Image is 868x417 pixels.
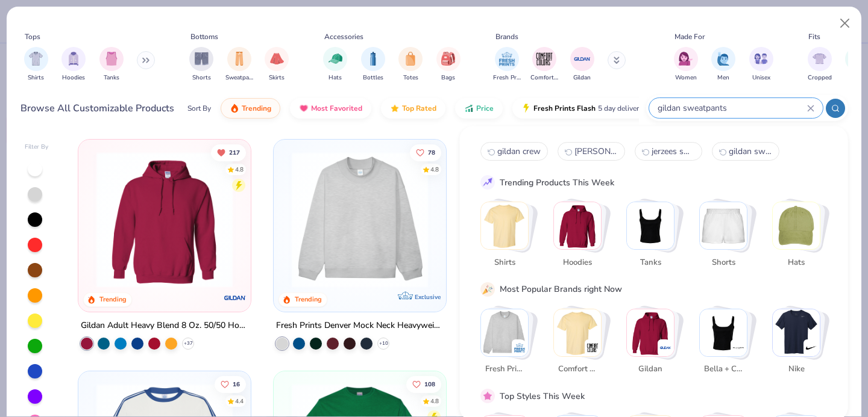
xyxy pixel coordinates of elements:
button: gildan sweatpant1 [558,142,625,161]
div: Brands [495,31,518,42]
img: Bella + Canvas [700,309,747,356]
span: gildan sweatpants [729,146,772,157]
img: Hats [773,202,820,249]
button: Stack Card Button Gildan [626,308,682,380]
div: filter for Skirts [265,47,289,82]
button: Stack Card Button Shirts [480,202,536,273]
div: filter for Bottles [361,47,385,82]
button: filter button [493,47,521,82]
button: filter button [24,47,48,82]
span: 108 [424,381,435,387]
button: Stack Card Button Hats [772,202,828,273]
span: Gildan [573,73,591,82]
button: Stack Card Button Bella + Canvas [699,308,755,380]
button: filter button [225,47,253,82]
img: Nike [805,341,817,353]
span: Shorts [192,73,211,82]
img: Fresh Prints [514,341,526,353]
button: Stack Card Button Hoodies [553,202,609,273]
img: Unisex Image [754,52,768,66]
span: Skirts [269,73,285,82]
img: Fresh Prints Image [498,50,516,68]
button: Like [406,375,441,392]
button: Stack Card Button Shorts [699,202,755,273]
img: party_popper.gif [482,283,493,294]
img: Gildan Image [573,50,591,68]
img: Tanks [627,202,674,249]
button: Fresh Prints Flash5 day delivery [512,98,652,119]
span: [PERSON_NAME] [574,146,618,157]
div: filter for Comfort Colors [530,47,558,82]
span: Nike [776,363,816,375]
img: Shirts Image [29,52,43,66]
div: Made For [675,31,705,42]
button: Most Favorited [290,98,371,119]
span: Cropped [808,73,832,82]
span: Bags [441,73,455,82]
div: 4.4 [236,397,244,406]
img: Hoodies [554,202,601,249]
span: Comfort Colors [530,73,558,82]
img: Totes Image [404,52,417,66]
div: Trending Products This Week [500,176,614,188]
div: Gildan Adult Heavy Blend 8 Oz. 50/50 Hooded Sweatshirt [81,318,248,333]
button: Top Rated [381,98,445,119]
span: Comfort Colors [558,363,597,375]
img: Women Image [679,52,693,66]
button: filter button [749,47,773,82]
span: jerzees sweatpants [652,146,695,157]
button: filter button [436,47,461,82]
img: Shorts Image [195,52,209,66]
button: Stack Card Button Fresh Prints [480,308,536,380]
img: pink_star.gif [482,391,493,401]
span: Men [717,73,729,82]
img: TopRated.gif [390,103,400,113]
span: Tanks [104,73,119,82]
img: Tanks Image [105,52,118,66]
div: Most Popular Brands right Now [500,283,622,295]
img: Gildan logo [223,286,247,310]
div: Fresh Prints Denver Mock Neck Heavyweight Sweatshirt [276,318,444,333]
div: filter for Fresh Prints [493,47,521,82]
span: Hats [329,73,342,82]
button: Price [455,98,503,119]
button: Like [410,144,441,161]
img: Comfort Colors [587,341,599,353]
span: 78 [428,149,435,155]
button: filter button [530,47,558,82]
span: Sweatpants [225,73,253,82]
img: f5d85501-0dbb-4ee4-b115-c08fa3845d83 [286,152,434,288]
img: a90f7c54-8796-4cb2-9d6e-4e9644cfe0fe [434,152,582,288]
span: Hats [776,256,816,268]
button: Close [834,12,857,35]
span: Fresh Prints [493,73,521,82]
span: Tanks [631,256,670,268]
div: filter for Hoodies [61,47,86,82]
img: Comfort Colors [554,309,601,356]
span: Unisex [752,73,770,82]
span: Bella + Canvas [703,363,743,375]
span: gildan crew [497,146,541,157]
img: Shorts [700,202,747,249]
div: filter for Women [674,47,698,82]
span: Most Favorited [311,103,362,113]
button: Trending [221,98,280,119]
div: filter for Gildan [570,47,594,82]
span: Top Rated [402,103,436,113]
button: filter button [61,47,86,82]
button: jerzees sweatpants2 [635,142,702,161]
div: Fits [808,31,820,42]
img: Hats Image [329,52,342,66]
span: 16 [233,381,241,387]
img: Bags Image [441,52,454,66]
span: Price [476,103,494,113]
span: Exclusive [415,293,441,301]
button: filter button [323,47,347,82]
span: Hoodies [62,73,85,82]
div: filter for Unisex [749,47,773,82]
img: Fresh Prints [481,309,528,356]
span: Shirts [485,256,524,268]
img: Bottles Image [366,52,380,66]
img: Skirts Image [270,52,284,66]
span: Hoodies [558,256,597,268]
